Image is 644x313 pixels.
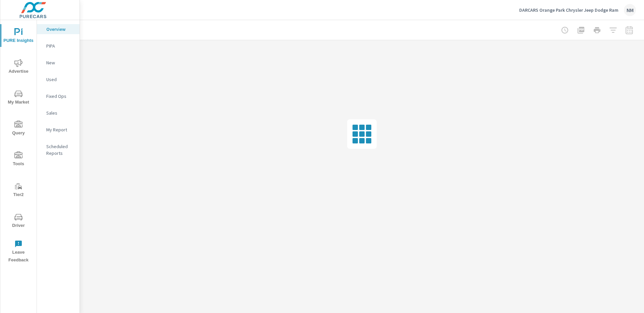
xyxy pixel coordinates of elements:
[2,121,35,137] span: Query
[46,43,74,49] p: PIPA
[2,213,35,230] span: Driver
[46,76,74,83] p: Used
[37,141,79,158] div: Scheduled Reports
[37,108,79,118] div: Sales
[46,59,74,66] p: New
[46,143,74,156] p: Scheduled Reports
[2,28,35,45] span: PURE Insights
[37,24,79,34] div: Overview
[46,93,74,100] p: Fixed Ops
[2,182,35,199] span: Tier2
[37,91,79,101] div: Fixed Ops
[46,110,74,116] p: Sales
[37,58,79,68] div: New
[2,59,35,75] span: Advertise
[37,125,79,135] div: My Report
[2,151,35,168] span: Tools
[46,126,74,133] p: My Report
[519,7,619,13] p: DARCARS Orange Park Chrysler Jeep Dodge Ram
[624,4,636,16] div: NM
[2,240,35,264] span: Leave Feedback
[37,41,79,51] div: PIPA
[46,26,74,33] p: Overview
[37,74,79,84] div: Used
[2,90,35,106] span: My Market
[0,20,37,267] div: nav menu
